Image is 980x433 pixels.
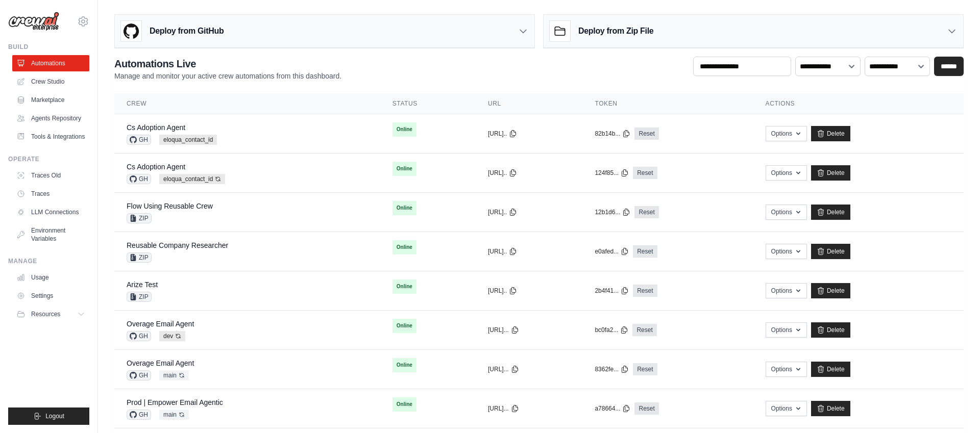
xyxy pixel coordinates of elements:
[595,404,630,413] button: a78664...
[393,279,416,294] span: Online
[380,93,476,114] th: Status
[127,252,152,263] span: ZIP
[632,324,656,336] a: Reset
[127,331,151,341] span: GH
[766,244,807,259] button: Options
[766,165,807,181] button: Options
[12,269,89,286] a: Usage
[634,128,658,140] a: Reset
[127,292,152,302] span: ZIP
[12,55,89,71] a: Automations
[393,201,416,215] span: Online
[127,320,194,328] a: Overage Email Agent
[127,174,151,184] span: GH
[393,358,416,372] span: Online
[595,130,630,138] button: 82b14b...
[766,126,807,141] button: Options
[595,326,628,334] button: bc0fa2...
[595,247,629,256] button: e0afed...
[12,288,89,304] a: Settings
[582,93,753,114] th: Token
[127,359,194,367] a: Overage Email Agent
[12,92,89,108] a: Marketplace
[393,122,416,137] span: Online
[633,363,657,375] a: Reset
[159,410,189,420] span: main
[8,407,89,425] button: Logout
[766,401,807,416] button: Options
[114,71,341,81] p: Manage and monitor your active crew automations from this dashboard.
[595,208,630,216] button: 12b1d6...
[127,163,185,171] a: Cs Adoption Agent
[595,169,629,177] button: 124f85...
[127,135,151,145] span: GH
[634,206,658,218] a: Reset
[578,25,653,37] h3: Deploy from Zip File
[114,57,341,71] h2: Automations Live
[393,397,416,412] span: Online
[127,123,185,132] a: Cs Adoption Agent
[12,167,89,184] a: Traces Old
[12,110,89,126] a: Agents Repository
[12,222,89,247] a: Environment Variables
[127,213,152,223] span: ZIP
[12,73,89,90] a: Crew Studio
[634,402,658,415] a: Reset
[12,186,89,202] a: Traces
[811,283,850,298] a: Delete
[633,167,657,179] a: Reset
[811,322,850,338] a: Delete
[811,244,850,259] a: Delete
[114,93,380,114] th: Crew
[811,165,850,181] a: Delete
[753,93,964,114] th: Actions
[12,129,89,145] a: Tools & Integrations
[595,365,629,373] button: 8362fe...
[393,240,416,254] span: Online
[8,155,89,163] div: Operate
[8,12,59,31] img: Logo
[811,401,850,416] a: Delete
[595,287,629,295] button: 2b4f41...
[159,370,189,380] span: main
[766,322,807,338] button: Options
[12,204,89,220] a: LLM Connections
[159,174,225,184] span: eloqua_contact_id
[766,205,807,220] button: Options
[633,245,657,258] a: Reset
[127,398,223,406] a: Prod | Empower Email Agentic
[127,410,151,420] span: GH
[45,412,64,420] span: Logout
[766,362,807,377] button: Options
[12,306,89,322] button: Resources
[633,285,657,297] a: Reset
[127,241,228,249] a: Reusable Company Researcher
[8,43,89,51] div: Build
[127,370,151,380] span: GH
[811,362,850,377] a: Delete
[393,319,416,333] span: Online
[150,25,224,37] h3: Deploy from GitHub
[393,162,416,176] span: Online
[159,135,217,145] span: eloqua_contact_id
[127,281,158,289] a: Arize Test
[8,257,89,265] div: Manage
[31,310,60,318] span: Resources
[476,93,582,114] th: URL
[766,283,807,298] button: Options
[159,331,185,341] span: dev
[811,126,850,141] a: Delete
[127,202,213,210] a: Flow Using Reusable Crew
[121,21,141,41] img: GitHub Logo
[811,205,850,220] a: Delete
